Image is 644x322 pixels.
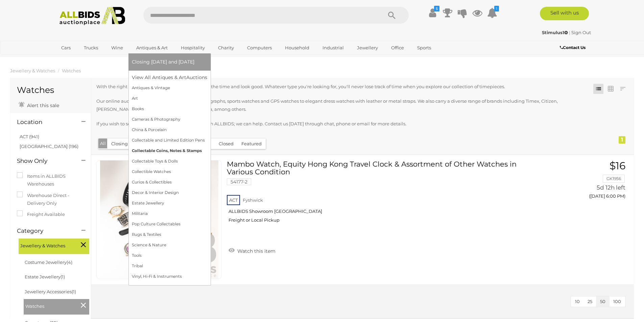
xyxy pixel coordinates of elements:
[571,296,584,307] button: 10
[17,228,71,234] h4: Category
[100,160,218,279] img: 54177-2c.JPG
[17,192,84,207] label: Warehouse Direct - Delivery Only
[96,83,579,91] p: With the right watch on your wrist, you can both tell the time and look good. Whatever type you'r...
[17,85,84,95] h1: Watches
[575,299,580,304] span: 10
[428,7,438,19] a: $
[596,296,610,307] button: 50
[583,296,596,307] button: 25
[237,139,266,149] button: Featured
[79,42,102,53] a: Trucks
[387,42,408,53] a: Office
[62,68,81,73] a: Watches
[20,134,39,139] a: ACT (941)
[17,119,71,125] h4: Location
[609,296,625,307] button: 100
[413,42,435,53] a: Sports
[487,7,497,19] a: 1
[540,7,589,20] a: Sell with us
[588,299,592,304] span: 25
[57,53,114,65] a: [GEOGRAPHIC_DATA]
[569,30,570,35] span: |
[549,160,627,202] a: $16 GK1956 5d 12h left ([DATE] 6:00 PM)
[17,172,84,188] label: Items in ALLBIDS Warehouses
[107,42,127,53] a: Wine
[227,245,277,255] a: Watch this item
[57,42,75,53] a: Cars
[560,44,587,51] a: Contact Us
[318,42,348,53] a: Industrial
[571,30,591,35] a: Sign Out
[542,30,569,35] a: Stimulus1
[98,139,108,148] button: All
[542,30,568,35] strong: Stimulus1
[25,301,76,310] span: Watches
[236,248,276,254] span: Watch this item
[72,289,76,294] span: (1)
[17,100,61,110] a: Alert this sale
[619,136,625,144] div: 1
[25,259,72,265] a: Costume Jewellery(4)
[96,120,579,128] p: If you wish to sell your own watches, get in touch with ALLBIDS; we can help. Contact us [DATE] t...
[17,210,65,218] label: Freight Available
[132,42,172,53] a: Antiques & Art
[107,139,148,149] button: Closing [DATE]
[176,42,209,53] a: Hospitality
[215,139,238,149] button: Closed
[20,144,78,149] a: [GEOGRAPHIC_DATA] (196)
[25,289,76,294] a: Jewellery Accessories(1)
[214,42,238,53] a: Charity
[17,158,71,164] h4: Show Only
[353,42,382,53] a: Jewellery
[281,42,314,53] a: Household
[25,102,59,108] span: Alert this sale
[56,7,129,25] img: Allbids.com.au
[243,42,276,53] a: Computers
[434,6,439,11] i: $
[20,240,71,250] span: Jewellery & Watches
[610,159,625,172] span: $16
[613,299,621,304] span: 100
[232,160,538,228] a: Mambo Watch, Equity Hong Kong Travel Clock & Assortment of Other Watches in Various Condition 541...
[96,97,579,113] p: Our online auctions feature everything from chronographs, sports watches and GPS watches to elega...
[560,45,586,50] b: Contact Us
[600,299,605,304] span: 50
[25,274,65,279] a: Estate Jewellery(1)
[67,259,72,265] span: (4)
[494,6,499,11] i: 1
[10,68,55,73] a: Jewellery & Watches
[375,7,409,24] button: Search
[61,274,65,279] span: (1)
